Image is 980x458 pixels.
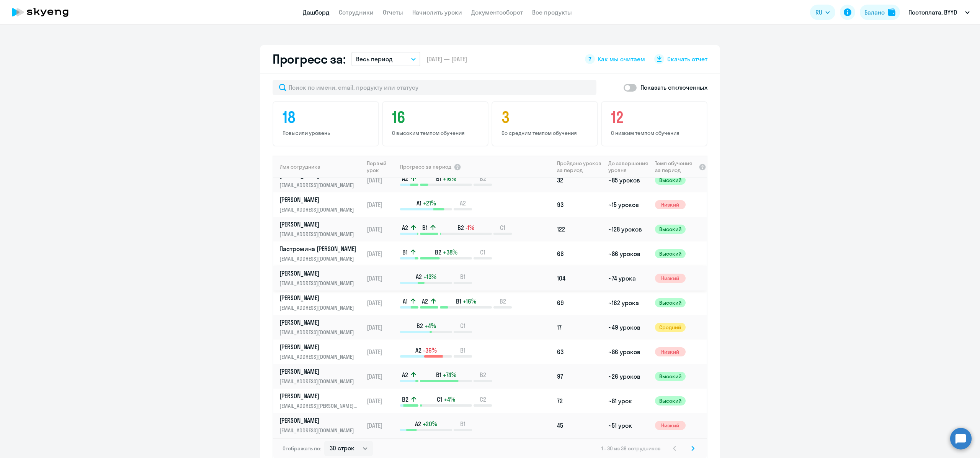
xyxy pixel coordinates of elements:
span: 1 - 30 из 39 сотрудников [601,445,661,452]
td: 93 [554,192,605,217]
button: Балансbalance [860,5,900,20]
a: [PERSON_NAME][EMAIL_ADDRESS][DOMAIN_NAME] [279,318,363,337]
span: Скачать отчет [667,55,707,63]
button: RU [810,5,835,20]
span: Высокий [655,225,686,234]
td: ~26 уроков [605,364,652,389]
td: ~85 уроков [605,168,652,192]
span: +21% [423,199,436,207]
span: -1% [465,223,474,232]
td: ~15 уроков [605,192,652,217]
p: Пастромина [PERSON_NAME] [279,245,358,253]
a: Сотрудники [339,8,374,16]
p: [PERSON_NAME] [279,416,358,425]
span: B1 [422,223,428,232]
th: Имя сотрудника [273,156,364,178]
span: B2 [480,371,486,379]
p: Постоплата, BYYD [908,8,957,17]
span: +38% [443,248,457,256]
span: B2 [480,174,486,183]
span: +13% [423,273,436,281]
span: -36% [423,346,437,355]
th: До завершения уровня [605,156,652,178]
p: [EMAIL_ADDRESS][DOMAIN_NAME] [279,377,358,386]
p: Весь период [356,54,393,64]
p: С высоким темпом обучения [392,130,481,136]
p: [EMAIL_ADDRESS][DOMAIN_NAME] [279,254,358,263]
td: ~74 урока [605,266,652,291]
p: [EMAIL_ADDRESS][DOMAIN_NAME] [279,304,358,312]
span: A1 [416,199,421,207]
td: [DATE] [364,192,399,217]
span: A2 [460,199,466,207]
span: B1 [436,174,441,183]
p: Со средним темпом обучения [501,130,590,136]
img: balance [888,8,895,16]
td: ~49 уроков [605,315,652,340]
span: B2 [500,297,506,305]
p: [EMAIL_ADDRESS][DOMAIN_NAME] [279,353,358,361]
span: B1 [456,297,461,305]
span: B2 [402,395,408,404]
button: Весь период [351,52,420,66]
p: [PERSON_NAME] [279,195,358,204]
a: Все продукты [532,8,572,16]
span: B1 [436,371,441,379]
a: Отчеты [383,8,403,16]
p: [EMAIL_ADDRESS][DOMAIN_NAME] [279,230,358,238]
td: 63 [554,340,605,364]
span: +16% [443,174,456,183]
input: Поиск по имени, email, продукту или статусу [273,80,596,95]
span: C1 [460,322,465,330]
p: [EMAIL_ADDRESS][DOMAIN_NAME] [279,205,358,214]
td: 72 [554,389,605,413]
a: [PERSON_NAME][EMAIL_ADDRESS][DOMAIN_NAME] [279,195,363,214]
a: [PERSON_NAME][EMAIL_ADDRESS][DOMAIN_NAME] [279,343,363,361]
span: Темп обучения за период [655,160,696,174]
a: [PERSON_NAME][EMAIL_ADDRESS][DOMAIN_NAME] [279,171,363,189]
span: Средний [655,323,686,332]
a: Дашборд [303,8,330,16]
span: Прогресс за период [400,163,451,170]
span: Высокий [655,396,686,405]
td: 66 [554,241,605,266]
a: [PERSON_NAME][EMAIL_ADDRESS][DOMAIN_NAME] [279,367,363,386]
a: [PERSON_NAME][EMAIL_ADDRESS][PERSON_NAME][DOMAIN_NAME] [279,392,363,410]
a: [PERSON_NAME][EMAIL_ADDRESS][DOMAIN_NAME] [279,294,363,312]
p: [EMAIL_ADDRESS][PERSON_NAME][DOMAIN_NAME] [279,402,358,410]
td: [DATE] [364,315,399,340]
h4: 16 [392,108,481,126]
span: A2 [415,346,421,355]
span: A2 [422,297,428,305]
a: Документооборот [471,8,523,16]
td: 45 [554,413,605,438]
h4: 12 [611,108,700,126]
td: ~86 уроков [605,241,652,266]
h2: Прогресс за: [273,51,345,67]
span: Высокий [655,298,686,307]
span: Низкий [655,200,686,209]
span: RU [815,8,822,17]
a: [PERSON_NAME][EMAIL_ADDRESS][DOMAIN_NAME] [279,416,363,435]
button: Постоплата, BYYD [905,3,973,21]
td: ~81 урок [605,389,652,413]
td: [DATE] [364,241,399,266]
td: 122 [554,217,605,241]
span: [DATE] — [DATE] [426,55,467,63]
span: A2 [402,223,408,232]
span: +4% [444,395,455,404]
span: C1 [437,395,442,404]
span: +20% [423,420,437,428]
p: [PERSON_NAME] [279,367,358,376]
span: Отображать по: [283,445,321,452]
a: [PERSON_NAME][EMAIL_ADDRESS][DOMAIN_NAME] [279,269,363,287]
td: 104 [554,266,605,291]
span: B1 [460,420,465,428]
td: ~128 уроков [605,217,652,241]
span: C1 [480,248,485,256]
span: Высокий [655,372,686,381]
span: B2 [435,248,441,256]
p: [EMAIL_ADDRESS][DOMAIN_NAME] [279,181,358,189]
span: +16% [463,297,476,305]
